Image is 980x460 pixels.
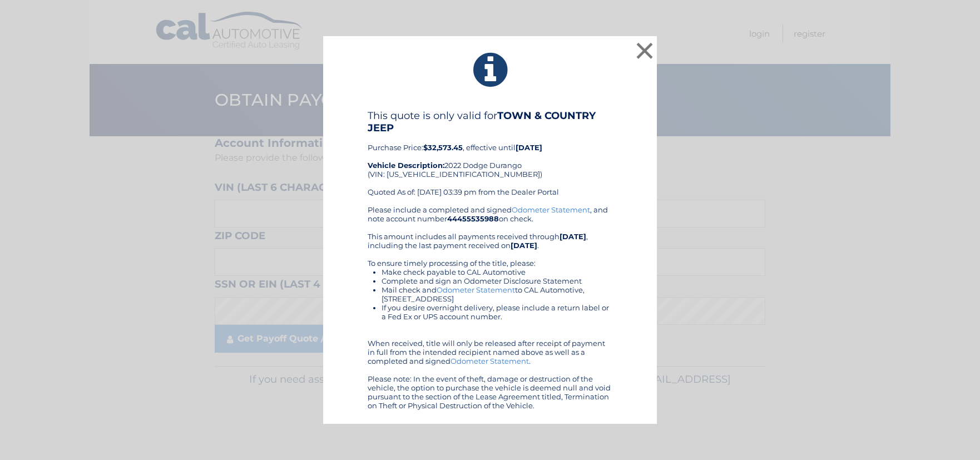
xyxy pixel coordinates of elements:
[423,143,463,152] b: $32,573.45
[447,214,499,223] b: 44455535988
[516,143,542,152] b: [DATE]
[633,39,656,62] button: ×
[382,268,612,276] li: Make check payable to CAL Automotive
[560,232,586,241] b: [DATE]
[512,205,590,214] a: Odometer Statement
[382,303,612,321] li: If you desire overnight delivery, please include a return label or a Fed Ex or UPS account number.
[368,161,444,170] strong: Vehicle Description:
[451,357,529,365] a: Odometer Statement
[368,205,612,410] div: Please include a completed and signed , and note account number on check. This amount includes al...
[368,110,612,134] h4: This quote is only valid for
[368,110,612,205] div: Purchase Price: , effective until 2022 Dodge Durango (VIN: [US_VEHICLE_IDENTIFICATION_NUMBER]) Qu...
[382,285,612,303] li: Mail check and to CAL Automotive, [STREET_ADDRESS]
[382,276,612,285] li: Complete and sign an Odometer Disclosure Statement
[511,241,537,250] b: [DATE]
[368,110,596,134] b: TOWN & COUNTRY JEEP
[437,285,515,294] a: Odometer Statement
